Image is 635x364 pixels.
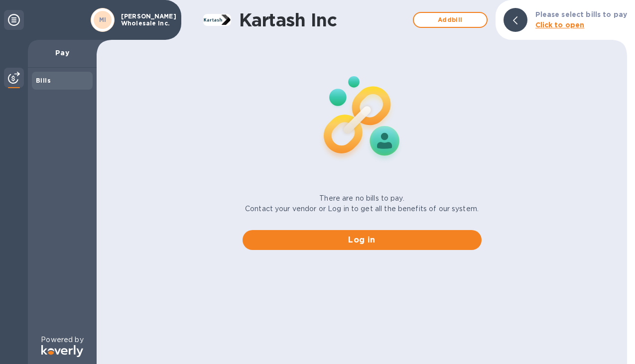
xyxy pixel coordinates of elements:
span: Log in [251,234,474,246]
p: Pay [36,48,89,58]
p: [PERSON_NAME] Wholesale Inc. [121,13,171,27]
p: Powered by [41,335,83,345]
img: Logo [41,345,83,357]
span: Add bill [422,14,479,26]
h1: Kartash Inc [239,9,408,30]
b: Bills [36,77,51,84]
p: There are no bills to pay. Contact your vendor or Log in to get all the benefits of our system. [245,193,479,214]
b: Click to open [535,21,585,29]
button: Addbill [413,12,488,28]
b: Please select bills to pay [535,10,627,18]
b: MI [99,16,107,23]
button: Log in [243,230,482,250]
